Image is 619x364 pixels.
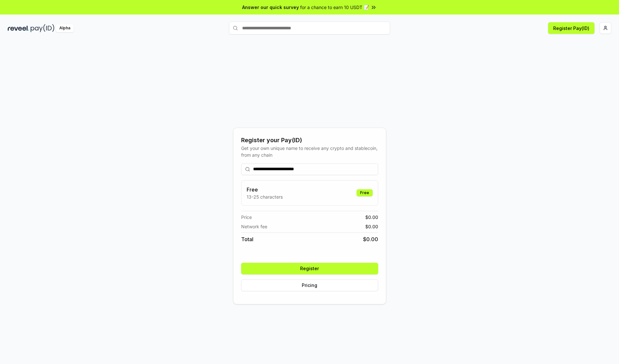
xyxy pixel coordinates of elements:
[31,24,54,32] img: pay_id
[241,263,378,274] button: Register
[365,214,378,221] span: $ 0.00
[241,145,378,158] div: Get your own unique name to receive any crypto and stablecoin, from any chain
[8,24,29,32] img: reveel_dark
[247,186,283,193] h3: Free
[241,223,267,230] span: Network fee
[241,136,378,145] div: Register your Pay(ID)
[548,22,594,34] button: Register Pay(ID)
[242,4,299,11] span: Answer our quick survey
[363,235,378,243] span: $ 0.00
[241,280,378,291] button: Pricing
[247,193,283,200] p: 13-25 characters
[300,4,369,11] span: for a chance to earn 10 USDT 📝
[357,189,373,196] div: Free
[56,24,74,32] div: Alpha
[365,223,378,230] span: $ 0.00
[241,235,253,243] span: Total
[241,214,252,221] span: Price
